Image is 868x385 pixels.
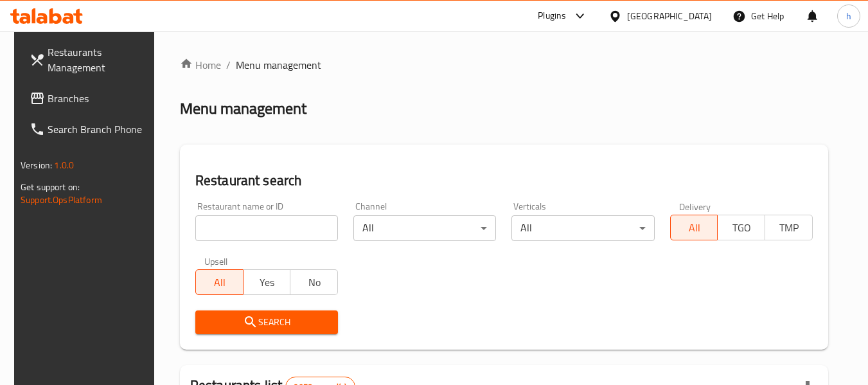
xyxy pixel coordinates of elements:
[48,91,149,106] span: Branches
[19,37,159,83] a: Restaurants Management
[48,121,149,137] span: Search Branch Phone
[676,219,713,237] span: All
[290,269,338,295] button: No
[195,215,338,241] input: Search for restaurant name or ID..
[21,179,80,195] span: Get support on:
[723,219,760,237] span: TGO
[511,215,654,241] div: All
[249,273,286,292] span: Yes
[195,171,813,190] h2: Restaurant search
[717,215,765,240] button: TGO
[670,215,718,240] button: All
[679,202,711,211] label: Delivery
[201,273,238,292] span: All
[195,310,338,334] button: Search
[21,157,52,174] span: Version:
[353,215,496,241] div: All
[206,314,328,330] span: Search
[226,57,231,73] li: /
[765,215,813,240] button: TMP
[627,9,712,23] div: [GEOGRAPHIC_DATA]
[846,9,851,23] span: h
[180,57,828,73] nav: breadcrumb
[538,8,566,24] div: Plugins
[21,192,102,208] a: Support.OpsPlatform
[19,83,159,114] a: Branches
[296,273,333,292] span: No
[243,269,291,295] button: Yes
[180,98,306,119] h2: Menu management
[770,219,808,237] span: TMP
[195,269,244,295] button: All
[204,256,228,265] label: Upsell
[48,44,149,75] span: Restaurants Management
[236,57,321,73] span: Menu management
[180,57,221,73] a: Home
[19,114,159,145] a: Search Branch Phone
[54,157,74,174] span: 1.0.0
